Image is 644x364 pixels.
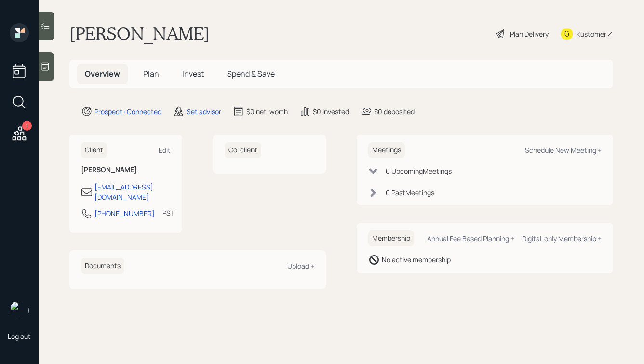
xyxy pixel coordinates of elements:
[382,255,451,265] div: No active membership
[246,107,288,117] div: $0 net-worth
[162,208,174,218] div: PST
[69,23,210,44] h1: [PERSON_NAME]
[374,107,415,117] div: $0 deposited
[81,142,107,158] h6: Client
[368,230,414,246] h6: Membership
[159,146,171,155] div: Edit
[368,142,405,158] h6: Meetings
[510,29,549,39] div: Plan Delivery
[22,121,32,131] div: 1
[143,68,159,79] span: Plan
[227,68,275,79] span: Spend & Save
[85,68,120,79] span: Overview
[182,68,204,79] span: Invest
[81,258,124,274] h6: Documents
[8,332,31,341] div: Log out
[225,142,261,158] h6: Co-client
[525,146,602,155] div: Schedule New Meeting +
[386,188,434,198] div: 0 Past Meeting s
[577,29,606,39] div: Kustomer
[427,234,514,243] div: Annual Fee Based Planning +
[81,166,171,174] h6: [PERSON_NAME]
[94,208,155,218] div: [PHONE_NUMBER]
[94,107,161,117] div: Prospect · Connected
[386,166,452,176] div: 0 Upcoming Meeting s
[287,261,314,270] div: Upload +
[94,182,171,202] div: [EMAIL_ADDRESS][DOMAIN_NAME]
[187,107,221,117] div: Set advisor
[522,234,602,243] div: Digital-only Membership +
[10,301,29,320] img: hunter_neumayer.jpg
[313,107,349,117] div: $0 invested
